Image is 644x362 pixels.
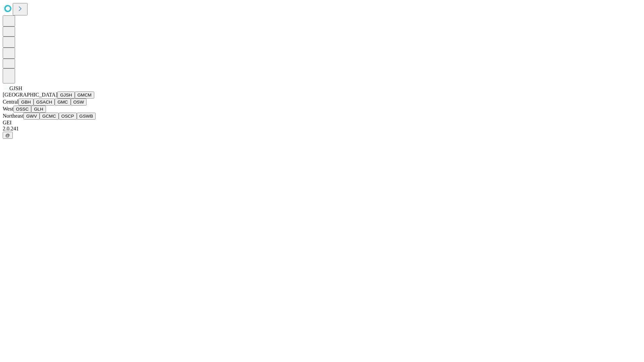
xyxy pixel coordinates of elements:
button: GSWB [77,113,96,120]
button: GMCM [75,92,94,99]
button: GBH [18,99,34,106]
span: Central [3,99,18,105]
span: @ [5,133,10,138]
button: @ [3,132,13,139]
span: [GEOGRAPHIC_DATA] [3,92,57,98]
button: GMC [55,99,70,106]
span: West [3,106,13,112]
button: OSW [71,99,87,106]
button: OSCP [59,113,77,120]
button: GSACH [34,99,55,106]
button: GCMC [40,113,59,120]
div: GEI [3,120,641,126]
button: OSSC [13,106,32,113]
button: GWV [23,113,40,120]
div: 2.0.241 [3,126,641,132]
button: GLH [31,106,46,113]
span: Northeast [3,113,23,119]
span: GJSH [9,85,22,91]
button: GJSH [57,92,75,99]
